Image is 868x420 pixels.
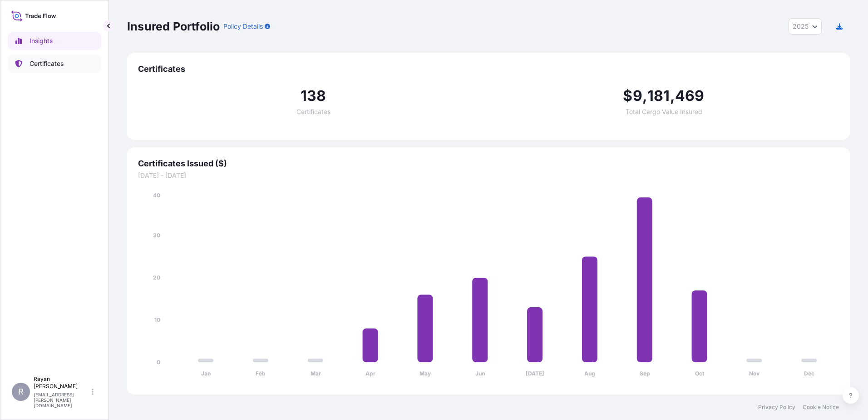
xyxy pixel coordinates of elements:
[34,375,90,390] p: Rayan [PERSON_NAME]
[623,89,632,103] span: $
[138,158,839,169] span: Certificates Issued ($)
[640,370,650,377] tspan: Sep
[154,316,160,323] tspan: 10
[647,89,670,103] span: 181
[153,232,160,239] tspan: 30
[138,171,839,180] span: [DATE] - [DATE]
[793,22,809,31] span: 2025
[18,387,24,396] span: R
[153,192,160,199] tspan: 40
[301,89,326,103] span: 138
[584,370,595,377] tspan: Aug
[803,404,839,411] a: Cookie Notice
[157,359,160,365] tspan: 0
[626,109,702,115] span: Total Cargo Value Insured
[675,89,705,103] span: 469
[138,64,839,75] span: Certificates
[642,89,647,103] span: ,
[695,370,705,377] tspan: Oct
[749,370,760,377] tspan: Nov
[789,18,822,35] button: Year Selector
[8,55,101,73] a: Certificates
[153,274,160,281] tspan: 20
[311,370,321,377] tspan: Mar
[365,370,375,377] tspan: Apr
[223,22,263,31] p: Policy Details
[670,89,675,103] span: ,
[30,36,53,45] p: Insights
[34,392,90,408] p: [EMAIL_ADDRESS][PERSON_NAME][DOMAIN_NAME]
[526,370,544,377] tspan: [DATE]
[127,19,220,34] p: Insured Portfolio
[8,32,101,50] a: Insights
[633,89,642,103] span: 9
[758,404,795,411] a: Privacy Policy
[30,59,64,68] p: Certificates
[201,370,211,377] tspan: Jan
[419,370,431,377] tspan: May
[256,370,266,377] tspan: Feb
[296,109,330,115] span: Certificates
[475,370,485,377] tspan: Jun
[804,370,814,377] tspan: Dec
